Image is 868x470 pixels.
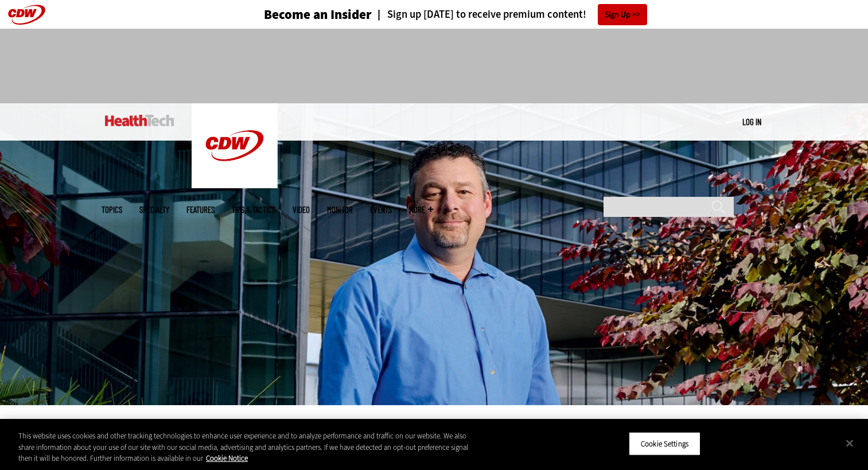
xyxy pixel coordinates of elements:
[105,115,174,126] img: Home
[742,116,761,127] a: Log in
[264,8,372,21] h3: Become an Insider
[370,205,392,214] a: Events
[837,430,862,456] button: Close
[409,205,433,214] span: More
[192,179,278,191] a: CDW
[139,205,169,214] span: Specialty
[221,8,372,21] a: Become an Insider
[186,205,215,214] a: Features
[232,205,275,214] a: Tips & Tactics
[206,453,248,463] a: More information about your privacy
[742,116,761,128] div: User menu
[629,432,700,456] button: Cookie Settings
[225,40,643,92] iframe: advertisement
[293,205,310,214] a: Video
[18,430,477,464] div: This website uses cookies and other tracking technologies to enhance user experience and to analy...
[327,205,353,214] a: MonITor
[598,4,647,25] a: Sign Up
[192,103,278,188] img: Home
[372,9,586,20] a: Sign up [DATE] to receive premium content!
[102,205,122,214] span: Topics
